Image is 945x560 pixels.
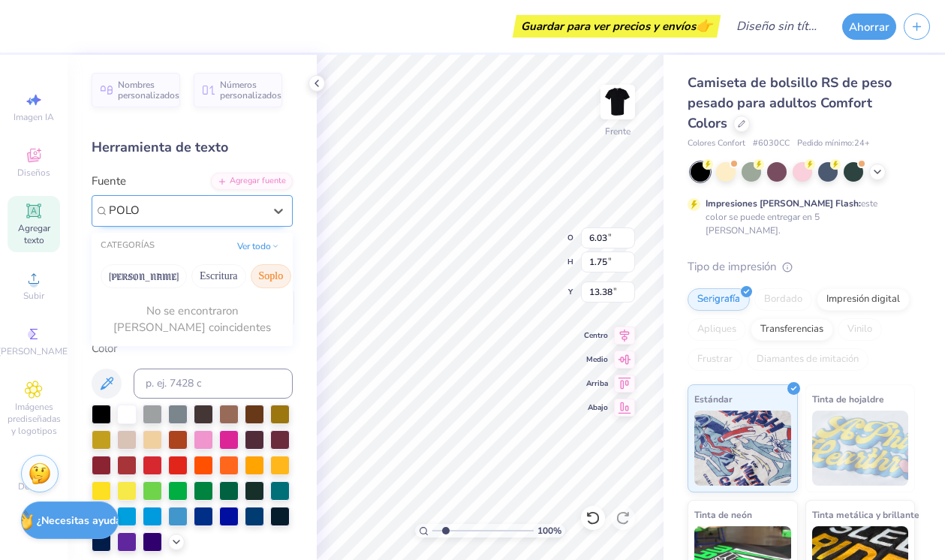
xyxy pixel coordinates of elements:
[757,352,859,366] font: Diamantes de imitación
[237,240,271,252] font: Ver todo
[758,137,790,149] font: 6030CC
[92,341,117,356] font: Color
[842,14,896,40] button: Ahorrar
[688,74,892,132] font: Camiseta de bolsillo RS de peso pesado para adultos Comfort Colors
[603,87,633,117] img: Frente
[724,11,835,41] input: Diseño sin título
[113,303,271,336] font: No se encontraron [PERSON_NAME] coincidentes
[37,513,126,528] font: ¿Necesitas ayuda?
[694,393,733,405] font: Estándar
[694,509,752,521] font: Tinta de neón
[760,322,823,336] font: Transferencias
[191,264,246,288] button: Escritura
[251,264,292,288] button: Soplo
[694,411,791,486] img: Estándar
[849,19,889,34] font: Ahorrar
[259,270,284,282] font: Soplo
[18,480,50,492] font: Decorar
[200,270,238,282] font: Escritura
[605,125,631,137] font: Frente
[697,352,733,366] font: Frustrar
[812,393,884,405] font: Tinta de hojaldre
[23,290,44,302] font: Subir
[688,137,745,149] font: Colores Confort
[101,264,187,288] button: [PERSON_NAME]
[852,137,854,149] font: :
[109,269,179,284] font: [PERSON_NAME]
[220,79,281,101] font: Números personalizados
[812,411,909,486] img: Tinta de hojaldre
[764,292,802,306] font: Bordado
[17,167,50,179] font: Diseños
[134,369,293,399] input: p. ej. 7428 c
[588,402,608,413] font: Abajo
[826,292,900,306] font: Impresión digital
[14,111,54,123] font: Imagen IA
[537,525,553,537] font: 100
[118,79,179,101] font: Nombres personalizados
[706,197,877,236] font: este color se puede entregar en 5 [PERSON_NAME].
[233,239,284,254] button: Ver todo
[697,292,740,306] font: Serigrafía
[584,330,608,341] font: Centro
[697,322,736,336] font: Apliques
[753,137,758,149] font: #
[18,222,50,246] font: Agregar texto
[553,525,561,537] font: %
[521,19,696,34] font: Guardar para ver precios y envíos
[92,173,126,188] font: Fuente
[706,197,861,209] font: Impresiones [PERSON_NAME] Flash:
[101,239,155,251] font: CATEGORÍAS
[230,175,286,186] font: Agregar fuente
[812,509,919,521] font: Tinta metálica y brillante
[797,137,852,149] font: Pedido mínimo
[92,138,228,156] font: Herramienta de texto
[8,401,61,437] font: Imágenes prediseñadas y logotipos
[854,137,870,149] font: 24+
[847,322,872,336] font: Vinilo
[696,17,712,35] font: 👉
[688,259,777,274] font: Tipo de impresión
[586,378,608,389] font: Arriba
[586,354,608,365] font: Medio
